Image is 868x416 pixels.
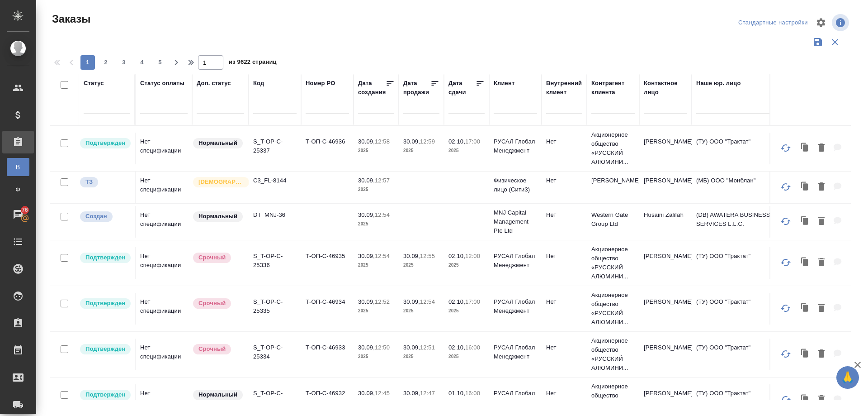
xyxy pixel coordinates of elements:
div: Внутренний клиент [546,79,582,97]
p: 30.09, [403,253,420,259]
p: Нормальный [198,139,237,148]
td: Нет спецификации [136,384,192,416]
button: Клонировать [797,253,814,272]
td: [PERSON_NAME] [639,293,692,325]
button: Удалить [814,212,829,231]
button: Обновить [775,297,797,319]
p: Срочный [198,344,226,354]
td: (ТУ) ООО "Трактат" [692,133,800,164]
p: 12:55 [420,253,435,259]
button: Удалить [814,391,829,409]
p: 30.09, [403,298,420,305]
p: S_T-OP-C-25335 [253,297,297,316]
p: Создан [85,212,107,221]
p: Срочный [198,253,226,262]
button: Обновить [775,252,797,273]
td: [PERSON_NAME] [639,133,692,164]
td: Т-ОП-С-46932 [301,384,354,416]
button: Клонировать [797,212,814,231]
a: В [7,158,29,176]
td: Нет спецификации [136,339,192,370]
p: 30.09, [358,344,375,351]
div: Контрагент клиента [591,79,635,97]
p: Акционерное общество «РУССКИЙ АЛЮМИНИ... [591,336,635,373]
div: Статус по умолчанию для стандартных заказов [192,210,244,223]
p: Нет [546,389,582,398]
button: Сохранить фильтры [809,33,826,51]
p: 2025 [358,261,394,270]
td: Нет спецификации [136,133,192,164]
p: 30.09, [358,138,375,145]
p: РУСАЛ Глобал Менеджмент [494,389,537,407]
p: Нет [546,297,582,306]
div: Выставляет КМ после уточнения всех необходимых деталей и получения согласия клиента на запуск. С ... [79,252,130,264]
div: Выставляет КМ после уточнения всех необходимых деталей и получения согласия клиента на запуск. С ... [79,297,130,310]
td: Т-ОП-С-46933 [301,339,354,370]
p: 2025 [448,261,485,270]
p: 2025 [403,398,439,407]
p: Нормальный [198,212,237,221]
p: 12:45 [375,390,390,397]
p: 2025 [358,185,394,194]
div: Выставляется автоматически для первых 3 заказов нового контактного лица. Особое внимание [192,176,244,188]
div: split button [736,16,810,30]
div: Выставляет КМ после уточнения всех необходимых деталей и получения согласия клиента на запуск. С ... [79,389,130,401]
p: ТЗ [85,177,93,186]
td: Нет спецификации [136,172,192,203]
p: 02.10, [448,344,465,351]
div: Статус по умолчанию для стандартных заказов [192,389,244,401]
button: Обновить [775,176,797,198]
p: РУСАЛ Глобал Менеджмент [494,343,537,361]
div: Выставляет КМ после уточнения всех необходимых деталей и получения согласия клиента на запуск. С ... [79,343,130,355]
p: 2025 [448,352,485,361]
td: Т-ОП-С-46936 [301,133,354,164]
td: Т-ОП-С-46934 [301,293,354,325]
div: Дата создания [358,79,386,97]
span: Посмотреть информацию [832,14,851,31]
p: 2025 [403,146,439,155]
p: Western Gate Group Ltd [591,210,635,229]
a: Ф [7,181,29,199]
button: 🙏 [836,366,859,389]
button: Клонировать [797,178,814,196]
div: Статус оплаты [140,79,184,88]
button: Удалить [814,178,829,196]
div: Доп. статус [197,79,231,88]
p: Нет [546,210,582,220]
p: Подтвержден [85,344,125,354]
button: Обновить [775,137,797,159]
p: 2025 [358,306,394,316]
p: 17:00 [465,138,480,145]
p: 2025 [403,352,439,361]
p: S_T-OP-C-25336 [253,252,297,270]
p: DT_MNJ-36 [253,210,297,220]
p: Срочный [198,299,226,308]
td: [PERSON_NAME] [639,384,692,416]
div: Наше юр. лицо [696,79,741,88]
button: 3 [117,55,131,70]
p: 12:54 [375,253,390,259]
p: MNJ Capital Management Pte Ltd [494,208,537,235]
p: РУСАЛ Глобал Менеджмент [494,252,537,270]
div: Выставляет КМ при отправке заказа на расчет верстке (для тикета) или для уточнения сроков на прои... [79,176,130,188]
div: Выставляется автоматически, если на указанный объем услуг необходимо больше времени в стандартном... [192,252,244,264]
p: 2025 [358,352,394,361]
p: S_T-OP-C-25337 [253,137,297,155]
button: 4 [135,55,149,70]
p: 2025 [403,261,439,270]
button: Клонировать [797,299,814,318]
p: Акционерное общество «РУССКИЙ АЛЮМИНИ... [591,291,635,327]
div: Контактное лицо [644,79,687,97]
td: [PERSON_NAME] [639,247,692,279]
p: 30.09, [358,211,375,218]
p: Акционерное общество «РУССКИЙ АЛЮМИНИ... [591,245,635,281]
td: Т-ОП-С-46935 [301,247,354,279]
p: [DEMOGRAPHIC_DATA] [198,177,244,186]
div: Дата сдачи [448,79,476,97]
p: 30.09, [403,138,420,145]
p: 2025 [448,146,485,155]
span: из 9622 страниц [229,57,277,70]
td: (ТУ) ООО "Трактат" [692,384,800,416]
td: Нет спецификации [136,293,192,325]
p: 2025 [448,398,485,407]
